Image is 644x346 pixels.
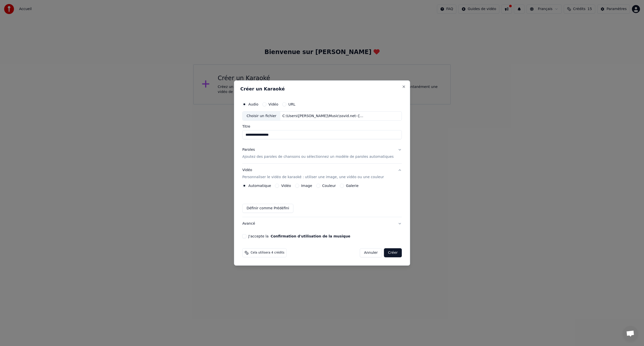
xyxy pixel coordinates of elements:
[360,248,382,257] button: Annuler
[243,112,280,121] div: Choisir un fichier
[268,103,278,106] label: Vidéo
[242,164,402,184] button: VidéoPersonnaliser le vidéo de karaoké : utiliser une image, une vidéo ou une couleur
[248,184,271,187] label: Automatique
[242,147,255,153] div: Paroles
[288,103,295,106] label: URL
[248,103,258,106] label: Audio
[346,184,358,187] label: Galerie
[271,234,350,238] button: J'accepte la
[242,125,402,128] label: Titre
[301,184,312,187] label: Image
[384,248,402,257] button: Créer
[242,168,384,180] div: Vidéo
[281,184,291,187] label: Vidéo
[240,87,404,91] h2: Créer un Karaoké
[248,234,350,238] label: J'accepte la
[242,184,402,217] div: VidéoPersonnaliser le vidéo de karaoké : utiliser une image, une vidéo ou une couleur
[280,114,366,119] div: C:\Users\[PERSON_NAME]\Music\ssvid.net--[PERSON_NAME]-ATTAQUE-LEA-mespetitskaraokes.mp3
[242,175,384,180] p: Personnaliser le vidéo de karaoké : utiliser une image, une vidéo ou une couleur
[251,251,284,255] span: Cela utilisera 4 crédits
[322,184,336,187] label: Couleur
[242,217,402,230] button: Avancé
[242,204,293,213] button: Définir comme Prédéfini
[242,143,402,164] button: ParolesAjoutez des paroles de chansons ou sélectionnez un modèle de paroles automatiques
[242,155,394,160] p: Ajoutez des paroles de chansons ou sélectionnez un modèle de paroles automatiques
